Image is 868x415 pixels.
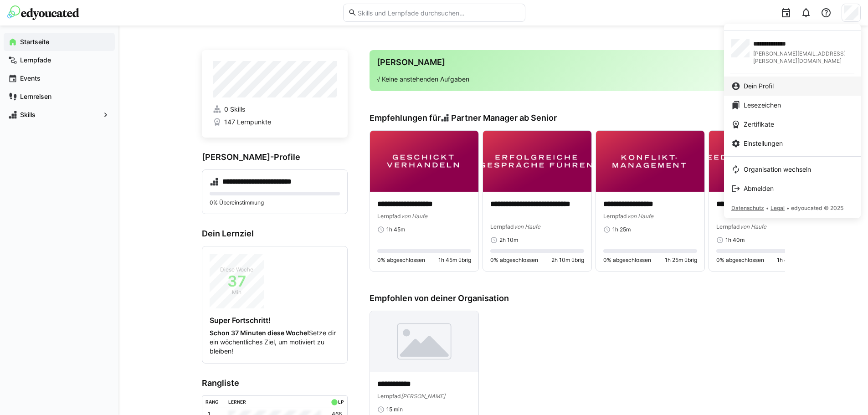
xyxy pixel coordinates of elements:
span: Lesezeichen [744,101,781,110]
span: Legal [770,205,785,211]
span: • [766,205,769,211]
span: Datenschutz [731,205,764,211]
span: [PERSON_NAME][EMAIL_ADDRESS][PERSON_NAME][DOMAIN_NAME] [753,50,853,65]
span: edyoucated © 2025 [791,205,843,211]
span: • [786,205,789,211]
span: Zertifikate [744,120,774,129]
span: Einstellungen [744,139,783,148]
span: Abmelden [744,184,774,193]
span: Dein Profil [744,82,774,91]
span: Organisation wechseln [744,165,811,174]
